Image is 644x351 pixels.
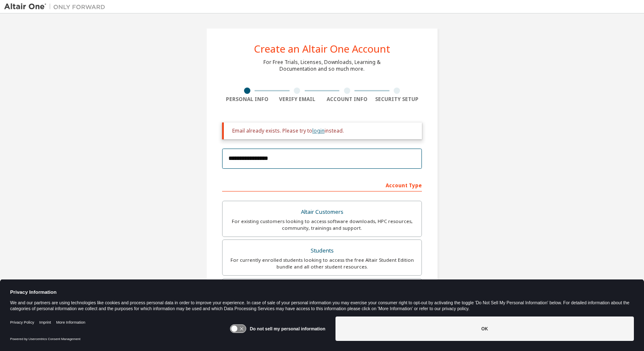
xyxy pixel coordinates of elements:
[372,96,422,103] div: Security Setup
[228,245,416,257] div: Students
[312,127,325,134] a: login
[228,206,416,218] div: Altair Customers
[254,44,390,54] div: Create an Altair One Account
[222,96,272,103] div: Personal Info
[4,3,110,11] img: Altair One
[232,128,415,134] div: Email already exists. Please try to instead.
[228,218,416,231] div: For existing customers looking to access software downloads, HPC resources, community, trainings ...
[272,96,322,103] div: Verify Email
[322,96,372,103] div: Account Info
[222,178,422,191] div: Account Type
[263,59,381,72] div: For Free Trials, Licenses, Downloads, Learning & Documentation and so much more.
[228,257,416,270] div: For currently enrolled students looking to access the free Altair Student Edition bundle and all ...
